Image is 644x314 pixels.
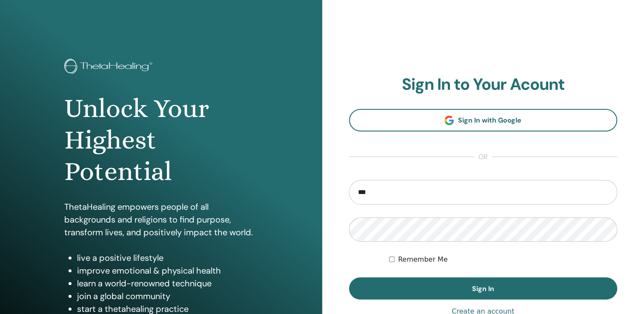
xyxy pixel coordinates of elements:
[472,284,494,293] span: Sign In
[77,277,258,290] li: learn a world-renowned technique
[77,264,258,277] li: improve emotional & physical health
[389,254,617,265] div: Keep me authenticated indefinitely or until I manually logout
[474,152,492,162] span: or
[349,109,618,131] a: Sign In with Google
[77,251,258,264] li: live a positive lifestyle
[349,75,618,94] h2: Sign In to Your Acount
[458,116,521,125] span: Sign In with Google
[64,93,258,188] h1: Unlock Your Highest Potential
[64,200,258,239] p: ThetaHealing empowers people of all backgrounds and religions to find purpose, transform lives, a...
[398,254,448,265] label: Remember Me
[349,277,618,300] button: Sign In
[77,290,258,303] li: join a global community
